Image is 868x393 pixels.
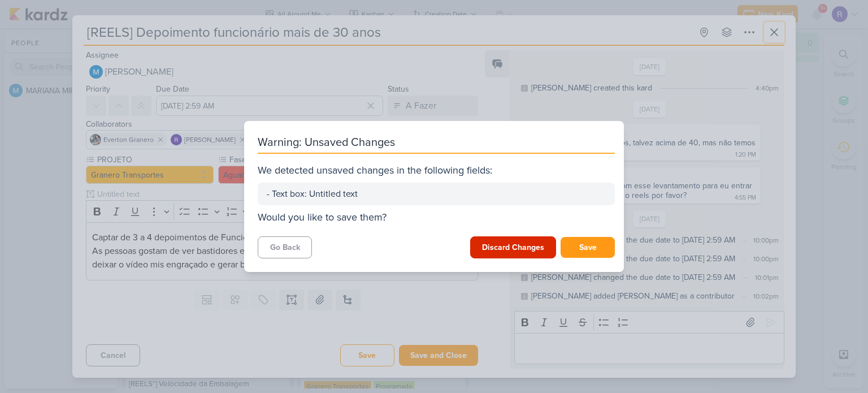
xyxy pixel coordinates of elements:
div: Warning: Unsaved Changes [258,135,615,154]
button: Save [561,237,615,258]
button: Discard Changes [470,236,556,258]
button: Go Back [258,236,312,258]
div: We detected unsaved changes in the following fields: [258,163,615,178]
div: - Text box: Untitled text [267,187,606,201]
div: Would you like to save them? [258,210,615,225]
